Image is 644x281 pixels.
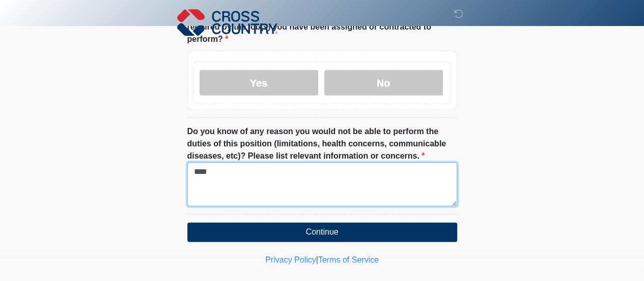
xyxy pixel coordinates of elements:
[318,256,379,264] a: Terms of Service
[265,256,316,264] a: Privacy Policy
[324,70,443,95] label: No
[316,256,318,264] a: |
[187,222,457,242] button: Continue
[187,125,457,162] label: Do you know of any reason you would not be able to perform the duties of this position (limitatio...
[177,8,278,37] img: Cross Country Logo
[200,70,318,95] label: Yes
